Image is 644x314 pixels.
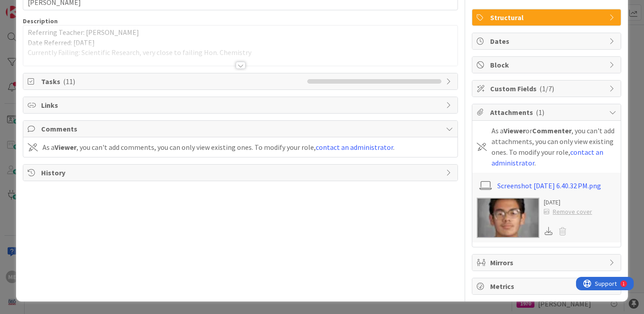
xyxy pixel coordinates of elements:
[28,38,453,48] p: Date Referred: [DATE]
[28,27,453,38] p: Referring Teacher: [PERSON_NAME]
[544,198,592,207] div: [DATE]
[539,84,554,93] span: ( 1/7 )
[490,257,605,268] span: Mirrors
[544,207,592,216] div: Remove cover
[497,180,601,191] a: Screenshot [DATE] 6.40.32 PM.png
[491,125,616,168] div: As a or , you can't add attachments, you can only view existing ones. To modify your role, .
[490,59,605,70] span: Block
[63,77,75,86] span: ( 11 )
[316,143,393,152] a: contact an administrator
[490,83,605,94] span: Custom Fields
[41,100,441,110] span: Links
[532,126,572,135] b: Commenter
[490,12,605,23] span: Structural
[490,107,605,118] span: Attachments
[536,108,544,117] span: ( 1 )
[490,281,605,292] span: Metrics
[41,76,303,87] span: Tasks
[41,167,441,178] span: History
[544,225,554,237] div: Download
[55,143,76,152] b: Viewer
[42,142,394,153] div: As a , you can't add comments, you can only view existing ones. To modify your role, .
[19,1,41,12] span: Support
[504,126,525,135] b: Viewer
[490,36,605,47] span: Dates
[23,17,58,25] span: Description
[47,4,49,11] div: 1
[41,123,441,134] span: Comments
